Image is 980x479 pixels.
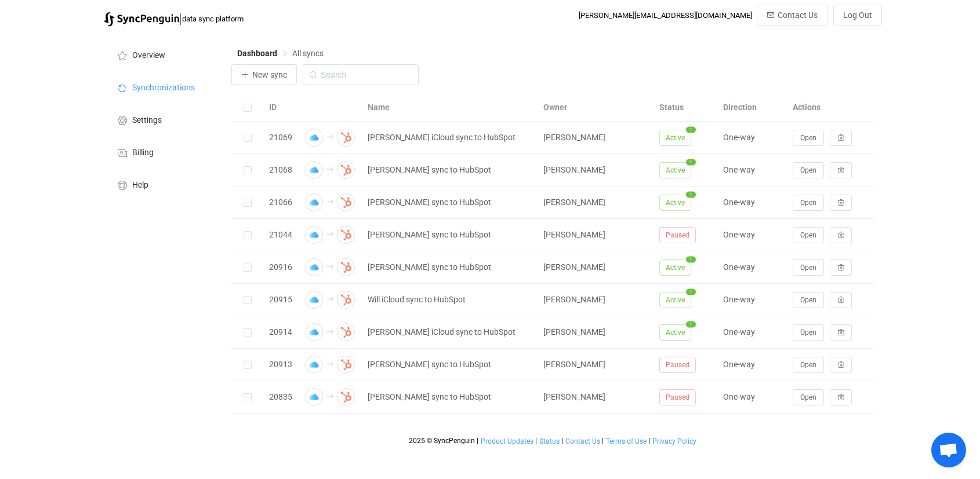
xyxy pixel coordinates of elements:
[793,195,824,211] button: Open
[292,49,324,58] span: All syncs
[717,261,787,274] div: One-way
[931,433,966,467] a: Open chat
[686,321,696,327] span: 1
[409,437,475,445] span: 2025 © SyncPenguin
[263,228,298,242] div: 21044
[368,196,491,209] span: [PERSON_NAME] sync to HubSpot
[305,226,323,244] img: icloud.png
[579,11,752,20] div: [PERSON_NAME][EMAIL_ADDRESS][DOMAIN_NAME]
[717,358,787,371] div: One-way
[104,71,220,103] a: Synchronizations
[263,131,298,144] div: 21069
[305,356,323,374] img: icloud.png
[182,14,244,23] span: data sync platform
[793,295,824,304] a: Open
[305,323,323,341] img: icloud.png
[337,323,355,341] img: hubspot.png
[104,168,220,200] a: Help
[652,437,697,445] a: Privacy Policy
[543,360,605,369] span: [PERSON_NAME]
[337,388,355,406] img: hubspot.png
[104,38,220,71] a: Overview
[368,390,491,404] span: [PERSON_NAME] sync to HubSpot
[263,261,298,274] div: 20916
[305,291,323,309] img: icloud.png
[686,159,696,165] span: 1
[717,101,787,114] div: Direction
[543,133,605,142] span: [PERSON_NAME]
[561,437,563,445] span: |
[543,262,605,272] span: [PERSON_NAME]
[800,361,816,369] span: Open
[602,437,604,445] span: |
[717,163,787,177] div: One-way
[543,165,605,174] span: [PERSON_NAME]
[800,231,816,239] span: Open
[237,49,324,57] div: Breadcrumb
[654,101,717,114] div: Status
[793,360,824,369] a: Open
[104,136,220,168] a: Billing
[793,357,824,373] button: Open
[843,10,872,20] span: Log Out
[793,227,824,243] button: Open
[717,228,787,242] div: One-way
[535,437,537,445] span: |
[368,228,491,242] span: [PERSON_NAME] sync to HubSpot
[793,259,824,276] button: Open
[833,5,882,25] button: Log Out
[717,196,787,209] div: One-way
[179,10,182,27] span: |
[793,165,824,174] a: Open
[368,261,491,274] span: [PERSON_NAME] sync to HubSpot
[132,181,148,190] span: Help
[305,129,323,147] img: icloud.png
[793,324,824,341] button: Open
[606,437,647,445] span: Terms of Use
[659,162,691,178] span: Active
[800,328,816,337] span: Open
[263,196,298,209] div: 21066
[543,295,605,304] span: [PERSON_NAME]
[800,134,816,142] span: Open
[305,388,323,406] img: icloud.png
[543,327,605,337] span: [PERSON_NAME]
[477,437,478,445] span: |
[263,163,298,177] div: 21068
[793,162,824,178] button: Open
[337,291,355,309] img: hubspot.png
[793,292,824,308] button: Open
[659,130,691,146] span: Active
[237,49,277,58] span: Dashboard
[800,296,816,304] span: Open
[337,193,355,211] img: hubspot.png
[337,356,355,374] img: hubspot.png
[543,198,605,207] span: [PERSON_NAME]
[659,292,691,308] span: Active
[659,389,696,405] span: Paused
[337,161,355,179] img: hubspot.png
[368,326,516,339] span: [PERSON_NAME] iCloud sync to HubSpot
[659,259,691,276] span: Active
[659,324,691,341] span: Active
[132,51,165,60] span: Overview
[605,437,647,445] a: Terms of Use
[263,358,298,371] div: 20913
[686,288,696,295] span: 1
[793,389,824,405] button: Open
[368,358,491,371] span: [PERSON_NAME] sync to HubSpot
[800,264,816,272] span: Open
[368,131,516,144] span: [PERSON_NAME] iCloud sync to HubSpot
[800,166,816,174] span: Open
[368,293,466,306] span: Will iCloud sync to HubSpot
[337,258,355,276] img: hubspot.png
[717,326,787,339] div: One-way
[480,437,534,445] a: Product Updates
[793,133,824,142] a: Open
[793,262,824,272] a: Open
[368,163,491,177] span: [PERSON_NAME] sync to HubSpot
[263,326,298,339] div: 20914
[565,437,600,445] span: Contact Us
[543,230,605,239] span: [PERSON_NAME]
[793,327,824,337] a: Open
